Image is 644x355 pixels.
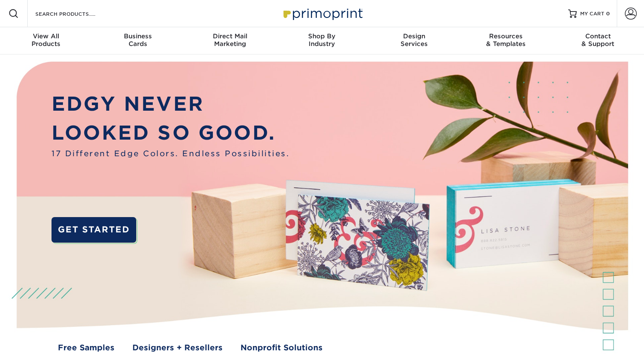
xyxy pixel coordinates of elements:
span: Design [368,32,460,40]
a: Designers + Resellers [132,342,223,353]
a: Shop ByIndustry [276,27,368,54]
div: Marketing [184,32,276,48]
a: Direct MailMarketing [184,27,276,54]
span: MY CART [580,10,604,17]
span: Resources [460,32,552,40]
span: 0 [606,11,610,17]
div: Cards [92,32,184,48]
p: EDGY NEVER [52,89,289,118]
a: GET STARTED [52,217,136,243]
input: SEARCH PRODUCTS..... [34,9,117,19]
div: Services [368,32,460,48]
a: BusinessCards [92,27,184,54]
div: & Support [552,32,644,48]
img: Primoprint [280,4,365,23]
div: & Templates [460,32,552,48]
a: DesignServices [368,27,460,54]
div: Industry [276,32,368,48]
a: Free Samples [58,342,114,353]
span: Contact [552,32,644,40]
span: Direct Mail [184,32,276,40]
p: LOOKED SO GOOD. [52,118,289,147]
a: Contact& Support [552,27,644,54]
span: Business [92,32,184,40]
a: Nonprofit Solutions [240,342,323,353]
span: 17 Different Edge Colors. Endless Possibilities. [52,148,289,159]
span: Shop By [276,32,368,40]
a: Resources& Templates [460,27,552,54]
